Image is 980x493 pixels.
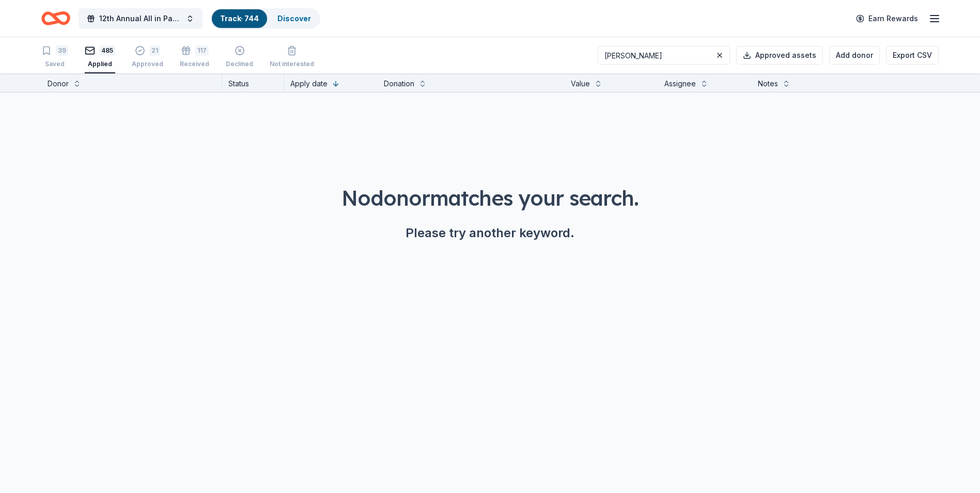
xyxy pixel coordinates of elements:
button: Add donor [829,46,880,65]
button: 21Approved [132,41,163,73]
span: 12th Annual All in Paddle Raffle [99,12,182,25]
div: Declined [226,60,253,68]
div: Notes [758,78,778,90]
div: Value [571,78,590,90]
div: 485 [99,45,115,56]
div: Donor [48,78,69,90]
div: Donation [384,78,414,90]
div: 39 [56,45,68,56]
a: Discover [277,14,311,23]
div: Please try another keyword. [25,225,955,241]
button: 12th Annual All in Paddle Raffle [79,8,203,29]
button: 39Saved [41,41,68,73]
button: 485Applied [85,41,115,73]
button: Track· 744Discover [211,8,320,29]
div: Received [180,60,209,68]
div: Apply date [290,78,328,90]
button: Declined [226,41,253,73]
button: Not interested [270,41,314,73]
div: 21 [149,45,160,56]
div: Approved [132,60,163,68]
a: Home [41,6,70,30]
button: Approved assets [736,46,823,65]
button: Export CSV [886,46,939,65]
a: Earn Rewards [850,9,924,28]
div: Saved [41,60,68,68]
div: Applied [85,60,115,68]
a: Track· 744 [220,14,259,23]
div: 117 [195,45,209,56]
div: No donor matches your search. [25,183,955,212]
div: Not interested [270,60,314,68]
div: Status [222,73,284,92]
div: Assignee [664,78,696,90]
button: 117Received [180,41,209,73]
input: Search applied [598,46,730,65]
